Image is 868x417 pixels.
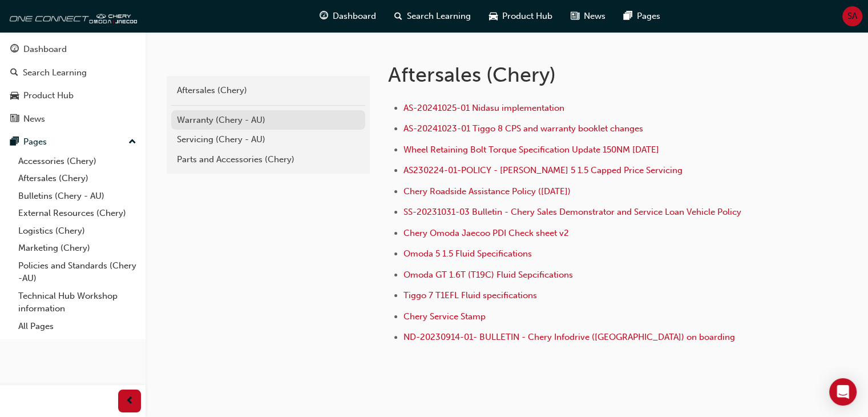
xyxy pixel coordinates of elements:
a: AS230224-01-POLICY - [PERSON_NAME] 5 1.5 Capped Price Servicing [403,165,683,175]
a: Tiggo 7 T1EFL Fluid specifications [403,290,537,300]
span: news-icon [571,9,579,23]
a: Logistics (Chery) [14,222,141,240]
a: Bulletins (Chery - AU) [14,187,141,205]
span: search-icon [10,68,18,78]
a: Omoda GT 1.6T (T19C) Fluid Sepcifications [403,270,573,280]
span: pages-icon [10,137,19,147]
a: All Pages [14,318,141,335]
a: External Resources (Chery) [14,205,141,222]
a: Servicing (Chery - AU) [171,130,365,150]
a: Parts and Accessories (Chery) [171,150,365,170]
span: up-icon [128,135,136,150]
div: Pages [23,135,47,149]
a: Chery Service Stamp [403,311,486,322]
a: Chery Omoda Jaecoo PDI Check sheet v2 [403,228,569,238]
div: Warranty (Chery - AU) [177,114,360,127]
a: Product Hub [5,85,141,106]
a: car-iconProduct Hub [480,5,562,28]
button: DashboardSearch LearningProduct HubNews [5,37,141,131]
button: Pages [5,131,141,153]
div: Dashboard [23,43,67,56]
span: News [584,10,605,23]
a: ND-20230914-01- BULLETIN - Chery Infodrive ([GEOGRAPHIC_DATA]) on boarding [403,332,735,342]
span: search-icon [394,9,402,23]
span: Search Learning [407,10,471,23]
span: guage-icon [10,45,19,55]
span: Product Hub [502,10,552,23]
a: Dashboard [5,39,141,60]
a: Chery Roadside Assistance Policy ([DATE]) [403,186,571,197]
a: Omoda 5 1.5 Fluid Specifications [403,248,532,259]
a: Search Learning [5,62,141,83]
div: News [23,113,45,126]
div: Aftersales (Chery) [177,84,360,97]
span: car-icon [10,91,19,101]
span: news-icon [10,114,19,125]
a: AS-20241025-01 Nidasu implementation [403,103,564,113]
div: Product Hub [23,89,74,102]
a: Aftersales (Chery) [14,170,141,187]
a: Policies and Standards (Chery -AU) [14,257,141,287]
button: SA [842,6,862,26]
a: Wheel Retaining Bolt Torque Specification Update 150NM [DATE] [403,145,659,155]
span: Pages [637,10,660,23]
a: Aftersales (Chery) [171,81,365,101]
div: Open Intercom Messenger [829,378,857,406]
span: prev-icon [126,394,134,408]
a: SS-20231031-03 Bulletin - Chery Sales Demonstrator and Service Loan Vehicle Policy [403,207,741,217]
div: Parts and Accessories (Chery) [177,153,360,166]
div: Search Learning [23,66,87,79]
a: News [5,109,141,130]
a: Marketing (Chery) [14,239,141,257]
span: SA [847,10,857,23]
span: car-icon [489,9,498,23]
span: Dashboard [333,10,376,23]
a: guage-iconDashboard [310,5,385,28]
div: Servicing (Chery - AU) [177,133,360,146]
h1: Aftersales (Chery) [388,62,762,87]
span: pages-icon [624,9,632,23]
a: news-iconNews [562,5,615,28]
img: oneconnect [6,5,137,27]
a: Warranty (Chery - AU) [171,110,365,130]
span: guage-icon [320,9,328,23]
a: Technical Hub Workshop information [14,287,141,318]
a: pages-iconPages [615,5,669,28]
a: Accessories (Chery) [14,153,141,170]
a: search-iconSearch Learning [385,5,480,28]
a: AS-20241023-01 Tiggo 8 CPS and warranty booklet changes [403,123,643,134]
